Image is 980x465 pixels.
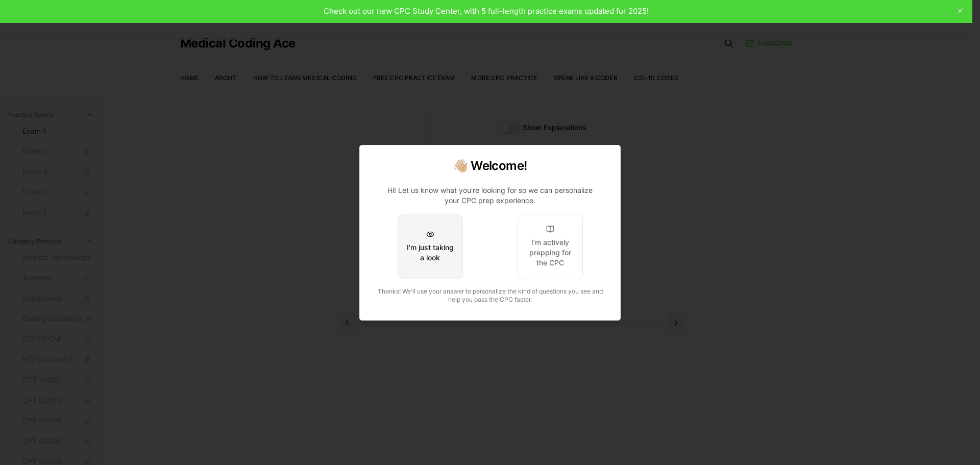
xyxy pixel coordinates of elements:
span: Thanks! We'll use your answer to personalize the kind of questions you see and help you pass the ... [378,287,603,303]
div: I'm just taking a look [406,242,454,263]
button: I'm actively prepping for the CPC [518,214,583,279]
button: I'm just taking a look [398,214,463,279]
p: Hi! Let us know what you're looking for so we can personalize your CPC prep experience. [380,185,600,206]
h2: 👋🏼 Welcome! [372,158,608,174]
div: I'm actively prepping for the CPC [526,237,574,268]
